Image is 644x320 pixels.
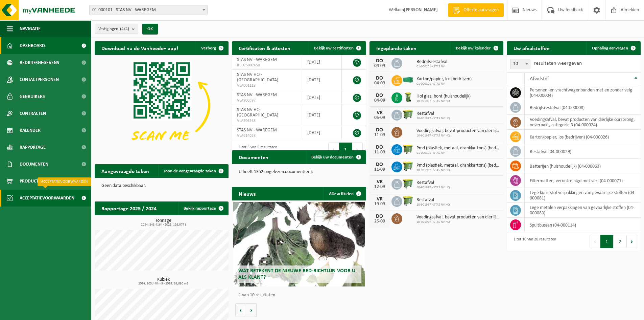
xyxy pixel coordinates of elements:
button: Previous [590,235,600,248]
span: Ophaling aanvragen [592,46,628,50]
span: Pmd (plastiek, metaal, drankkartons) (bedrijven) [416,146,500,151]
td: personen -en vrachtwagenbanden met en zonder velg (04-000004) [525,85,641,100]
span: 2024: 105,440 m3 - 2025: 65,880 m3 [98,282,229,285]
span: Navigatie [20,20,41,37]
button: Previous [328,143,339,156]
span: Pmd (plastiek, metaal, drankkartons) (bedrijven) [416,163,500,168]
span: Voedingsafval, bevat producten van dierlijke oorsprong, onverpakt, categorie 3 [416,215,500,220]
div: 11-09 [373,150,386,155]
span: 10-901997 - STAS NV HQ [416,99,471,103]
img: WB-0140-HPE-GN-50 [402,91,414,103]
div: DO [373,58,386,64]
span: Restafval [416,197,450,203]
span: Hol glas, bont (huishoudelijk) [416,94,471,99]
div: 1 tot 10 van 20 resultaten [510,234,556,249]
div: 04-09 [373,81,386,86]
div: 11-09 [373,167,386,172]
span: Bedrijfsrestafval [416,59,447,65]
span: Acceptatievoorwaarden [20,190,74,207]
span: Contactpersonen [20,71,59,88]
a: Toon de aangevraagde taken [158,164,228,178]
span: 01-000101 - STAS NV [416,65,447,69]
span: Contracten [20,105,46,122]
span: Rapportage [20,139,46,156]
h3: Kubiek [98,277,229,285]
p: Geen data beschikbaar. [101,184,222,188]
span: 10 [510,59,530,69]
div: 1 tot 5 van 5 resultaten [235,142,277,157]
span: 10-901997 - STAS NV HQ [416,134,500,138]
a: Ophaling aanvragen [587,41,640,55]
span: Gebruikers [20,88,45,105]
label: resultaten weergeven [534,61,582,66]
a: Alle artikelen [324,187,365,200]
span: STAS NV HQ - [GEOGRAPHIC_DATA] [237,72,278,83]
a: Wat betekent de nieuwe RED-richtlijn voor u als klant? [233,202,364,286]
span: 01-000101 - STAS NV [416,151,500,155]
span: Restafval [416,180,450,186]
h2: Uw afvalstoffen [507,41,556,55]
div: VR [373,110,386,115]
span: 10 [510,59,530,69]
div: DO [373,162,386,167]
strong: [PERSON_NAME] [404,7,438,13]
img: WB-0660-HPE-GN-50 [402,195,414,207]
div: VR [373,179,386,185]
img: WB-0660-HPE-GN-50 [402,178,414,189]
span: 10-901997 - STAS NV HQ [416,116,450,121]
img: WB-0660-HPE-GN-50 [402,109,414,120]
button: 1 [600,235,614,248]
h2: Ingeplande taken [369,41,423,55]
span: STAS NV - WAREGEM [237,128,277,133]
span: Vestigingen [98,24,129,34]
div: 05-09 [373,115,386,120]
span: 10-901997 - STAS NV HQ [416,186,450,190]
span: Kalender [20,122,41,139]
button: Vorige [235,303,246,317]
span: Wat betekent de nieuwe RED-richtlijn voor u als klant? [238,268,355,280]
a: Bekijk uw documenten [306,150,365,164]
span: Bekijk uw documenten [311,155,354,159]
a: Bekijk rapportage [178,201,228,215]
span: VLA900397 [237,98,297,103]
button: 2 [614,235,627,248]
span: 01-000101 - STAS NV - WAREGEM [90,5,207,15]
div: DO [373,145,386,150]
td: [DATE] [302,70,342,90]
td: restafval (04-000029) [525,144,641,159]
button: Next [627,235,637,248]
td: lege metalen verpakkingen van gevaarlijke stoffen (04-000083) [525,203,641,218]
span: 2024: 243,416 t - 2025: 126,077 t [98,223,229,227]
td: spuitbussen (04-000114) [525,218,641,232]
td: batterijen (huishoudelijk) (04-000063) [525,159,641,173]
h2: Rapportage 2025 / 2024 [95,201,163,215]
img: WB-1100-HPE-GN-50 [402,143,414,155]
div: DO [373,76,386,81]
img: Download de VHEPlus App [95,55,229,155]
td: lege kunststof verpakkingen van gevaarlijke stoffen (04-000081) [525,188,641,203]
div: 11-09 [373,133,386,137]
button: OK [142,24,158,35]
h2: Certificaten & attesten [232,41,297,55]
td: [DATE] [302,125,342,140]
span: 10-901997 - STAS NV HQ [416,168,500,172]
button: Volgende [246,303,257,317]
span: Bekijk uw kalender [456,46,491,50]
span: Bekijk uw certificaten [314,46,354,50]
span: Product Shop [20,173,50,190]
span: Voedingsafval, bevat producten van dierlijke oorsprong, onverpakt, categorie 3 [416,128,500,134]
img: HK-XC-40-GN-00 [402,77,414,83]
span: Verberg [201,46,216,50]
span: Karton/papier, los (bedrijven) [416,77,472,82]
button: Vestigingen(4/4) [95,24,138,34]
p: 1 van 10 resultaten [239,293,362,298]
td: bedrijfsrestafval (04-000008) [525,100,641,115]
span: Documenten [20,156,48,173]
span: 01-000101 - STAS NV [416,82,472,86]
div: DO [373,127,386,133]
div: 12-09 [373,185,386,189]
td: [DATE] [302,55,342,70]
td: [DATE] [302,105,342,125]
div: 04-09 [373,98,386,103]
td: voedingsafval, bevat producten van dierlijke oorsprong, onverpakt, categorie 3 (04-000024) [525,115,641,130]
